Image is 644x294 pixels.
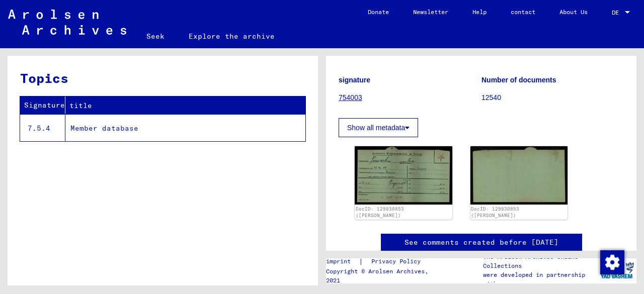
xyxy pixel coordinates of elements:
font: Show all metadata [347,124,405,132]
font: See comments created before [DATE] [405,238,558,247]
a: Privacy Policy [363,256,433,267]
a: Seek [134,24,177,48]
font: About Us [559,8,588,16]
a: 754003 [339,93,362,102]
img: 001.jpg [355,146,452,205]
font: Privacy Policy [371,257,421,265]
button: Show all metadata [339,118,418,137]
font: signature [339,76,370,84]
font: Number of documents [481,76,556,84]
font: title [69,101,92,110]
font: Newsletter [413,8,448,16]
img: Arolsen_neg.svg [8,10,126,35]
a: See comments created before [DATE] [405,237,558,248]
font: were developed in partnership with [483,271,585,287]
font: Signature [24,101,65,110]
font: Member database [70,124,138,133]
font: Topics [20,70,68,86]
font: Donate [368,8,389,16]
a: Explore the archive [177,24,287,48]
a: DocID: 129830853 ([PERSON_NAME]) [356,206,404,219]
a: imprint [326,256,359,267]
font: Help [472,8,487,16]
font: Seek [146,32,165,41]
font: 12540 [481,93,501,102]
font: imprint [326,257,351,265]
font: | [359,257,363,266]
a: DocID: 129830853 ([PERSON_NAME]) [471,206,519,219]
font: Copyright © Arolsen Archives, 2021 [326,267,428,284]
font: DE [612,9,619,16]
img: Change consent [600,250,624,274]
font: 7.5.4 [28,124,50,133]
font: contact [511,8,535,16]
img: yv_logo.png [598,258,636,283]
img: 002.jpg [470,146,568,205]
font: Explore the archive [189,32,275,41]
